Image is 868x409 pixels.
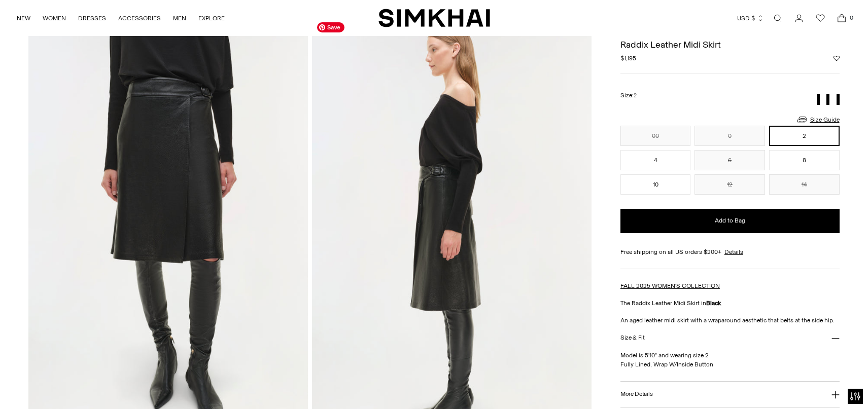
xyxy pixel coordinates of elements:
span: Save [317,22,344,32]
strong: Black [706,300,721,307]
a: DRESSES [78,7,106,29]
button: More Details [620,382,840,407]
a: Go to the account page [789,8,809,28]
button: USD $ [737,7,764,29]
h3: Size & Fit [620,334,645,341]
button: 12 [695,174,765,195]
button: 0 [695,126,765,146]
span: Add to Bag [715,217,745,226]
a: Open search modal [768,8,788,28]
button: 00 [620,126,691,146]
span: 2 [634,92,637,99]
a: ACCESSORIES [118,7,161,29]
a: SIMKHAI [378,8,490,28]
h1: Raddix Leather Midi Skirt [620,40,840,49]
a: MEN [173,7,186,29]
span: $1,195 [620,54,636,63]
h3: More Details [620,391,652,398]
button: 6 [695,150,765,170]
iframe: Sign Up via Text for Offers [8,370,102,401]
p: Model is 5'10" and wearing size 2 Fully Lined, Wrap W/Inside Button [620,351,840,369]
p: The Raddix Leather Midi Skirt in [620,299,840,308]
a: Wishlist [810,8,830,28]
label: Size: [620,91,637,100]
a: Size Guide [796,113,840,126]
span: 0 [847,13,856,22]
button: 8 [769,150,840,170]
a: EXPLORE [198,7,225,29]
button: 14 [769,174,840,195]
a: WOMEN [43,7,66,29]
button: 4 [620,150,691,170]
button: Size & Fit [620,325,840,351]
a: Open cart modal [831,8,852,28]
button: Add to Bag [620,209,840,233]
button: 10 [620,174,691,195]
a: NEW [17,7,30,29]
div: Free shipping on all US orders $200+ [620,247,840,256]
button: Add to Wishlist [834,55,840,61]
a: FALL 2025 WOMEN'S COLLECTION [620,282,720,289]
button: 2 [769,126,840,146]
p: An aged leather midi skirt with a wraparound aesthetic that belts at the side hip. [620,316,840,325]
a: Details [724,247,743,256]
